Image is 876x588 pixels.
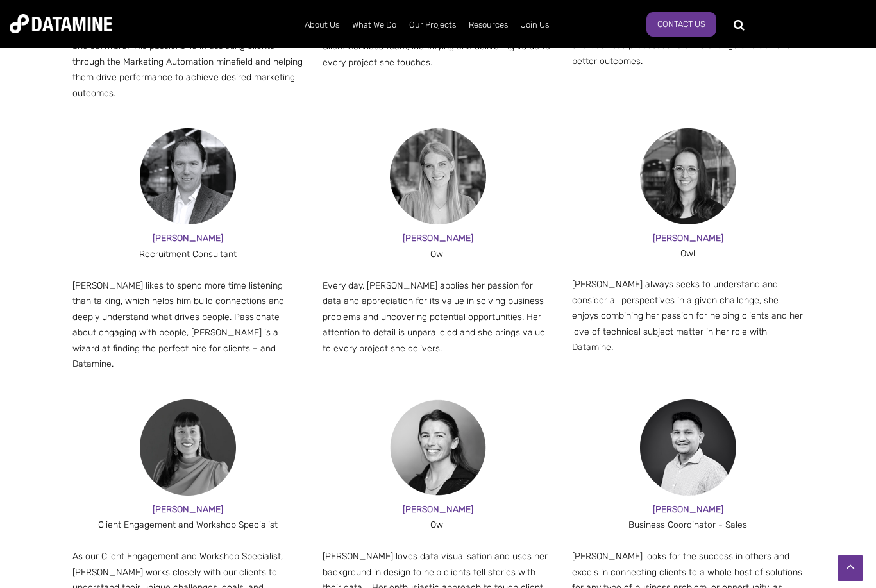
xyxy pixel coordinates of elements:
img: Sophie W [390,128,486,224]
a: About Us [298,8,346,42]
img: Datamine [10,14,112,33]
a: Join Us [514,8,555,42]
div: Owl [323,247,554,263]
a: Contact Us [646,12,716,37]
span: Every day, [PERSON_NAME] applies her passion for data and appreciation for its value in solving b... [323,280,545,354]
p: [PERSON_NAME] always seeks to understand and consider all perspectives in a given challenge, she ... [572,277,804,356]
span: [PERSON_NAME] [403,504,473,515]
span: [PERSON_NAME] [653,504,723,515]
p: A self-described ‘systems thinker’, [GEOGRAPHIC_DATA] native [PERSON_NAME] the gap between market... [72,7,304,101]
div: Owl [323,517,554,533]
a: Resources [462,8,514,42]
img: Jesse1 [140,128,236,224]
a: What We Do [346,8,403,42]
span: When she isn’t spending time with her three boys, [PERSON_NAME] brings 15 years of experience to ... [323,10,550,68]
div: Recruitment Consultant [72,247,304,263]
a: Our Projects [403,8,462,42]
img: Rosie Addison [140,399,236,496]
img: Emma Chin [390,399,486,496]
div: Client Engagement and Workshop Specialist [72,517,304,533]
span: [PERSON_NAME] [153,233,223,244]
div: Business Coordinator - Sales [572,517,804,533]
span: [PERSON_NAME] [153,504,223,515]
div: Owl [572,246,804,262]
p: [PERSON_NAME] likes to spend more time listening than talking, which helps him build connections ... [72,278,304,373]
img: Rosie [640,128,736,224]
span: [PERSON_NAME] [403,233,473,244]
span: [PERSON_NAME] [653,233,723,244]
img: Mulkeet [640,399,736,496]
